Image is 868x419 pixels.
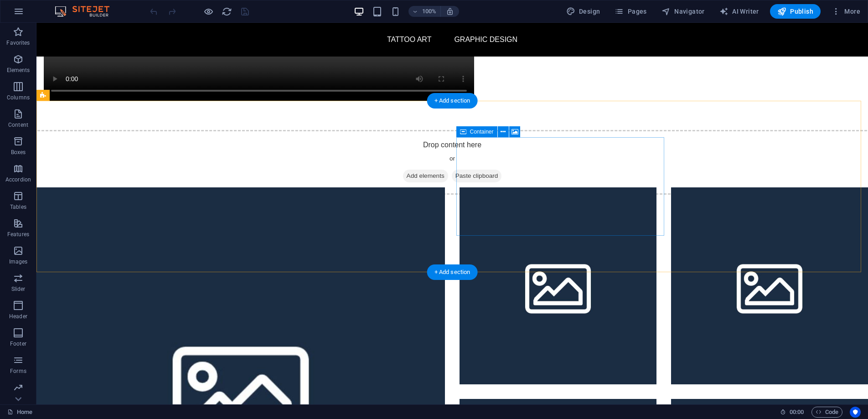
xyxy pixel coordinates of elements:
[9,258,28,265] p: Images
[770,4,821,19] button: Publish
[816,407,838,418] span: Code
[796,409,797,415] span: :
[661,7,705,16] span: Navigator
[563,4,604,19] button: Design
[9,313,27,320] p: Header
[790,407,804,418] span: 00 00
[611,4,650,19] button: Pages
[415,147,465,160] span: Paste clipboard
[408,6,441,17] button: 100%
[221,6,232,17] button: reload
[7,67,30,74] p: Elements
[5,176,31,183] p: Accordion
[563,4,604,19] div: Design (Ctrl+Alt+Y)
[10,340,26,347] p: Footer
[11,149,26,156] p: Boxes
[422,6,437,17] h6: 100%
[203,6,214,17] button: Click here to leave preview mode and continue editing
[10,203,26,211] p: Tables
[777,7,813,16] span: Publish
[832,7,860,16] span: More
[828,4,864,19] button: More
[658,4,708,19] button: Navigator
[427,93,478,109] div: + Add section
[8,121,28,129] p: Content
[52,6,121,17] img: Editor Logo
[716,4,763,19] button: AI Writer
[11,285,26,293] p: Slider
[367,147,412,160] span: Add elements
[427,264,478,280] div: + Add section
[222,6,232,17] i: Reload page
[470,129,494,134] span: Container
[850,407,861,418] button: Usercentrics
[7,94,30,101] p: Columns
[719,7,759,16] span: AI Writer
[6,39,30,47] p: Favorites
[615,7,646,16] span: Pages
[446,7,454,16] i: On resize automatically adjust zoom level to fit chosen device.
[10,367,26,375] p: Forms
[7,407,32,418] a: Click to cancel selection. Double-click to open Pages
[566,7,600,16] span: Design
[780,407,804,418] h6: Session time
[7,231,29,238] p: Features
[811,407,842,418] button: Code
